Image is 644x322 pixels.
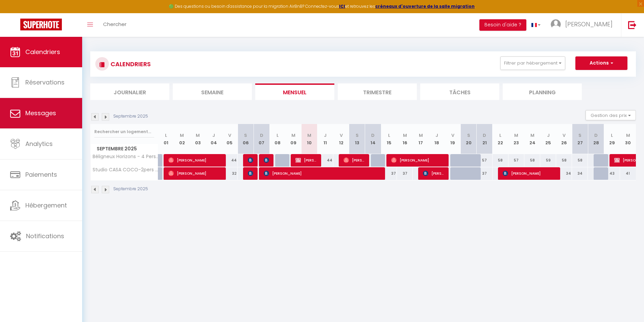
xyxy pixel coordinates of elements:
th: 13 [349,124,365,154]
abbr: V [451,132,454,139]
span: [PERSON_NAME] [503,167,556,180]
a: ICI [339,3,345,9]
li: Journalier [90,83,169,100]
div: 57 [477,154,493,167]
li: Trimestre [338,83,417,100]
abbr: D [260,132,263,139]
img: logout [628,21,637,29]
span: [PERSON_NAME] [168,154,221,167]
th: 03 [190,124,206,154]
abbr: V [340,132,343,139]
abbr: V [563,132,566,139]
th: 24 [524,124,540,154]
th: 09 [285,124,301,154]
th: 01 [158,124,174,154]
th: 29 [604,124,620,154]
button: Gestion des prix [586,110,636,120]
th: 21 [477,124,493,154]
div: 43 [604,167,620,180]
abbr: D [483,132,486,139]
input: Rechercher un logement... [94,126,154,138]
span: [PERSON_NAME] [423,167,444,180]
th: 08 [269,124,285,154]
span: [PERSON_NAME] [248,167,253,180]
th: 18 [429,124,445,154]
span: Chercher [103,21,126,28]
span: Messages [25,109,56,117]
th: 10 [301,124,317,154]
th: 23 [508,124,524,154]
li: Semaine [173,83,252,100]
abbr: L [277,132,279,139]
th: 07 [254,124,269,154]
abbr: M [196,132,200,139]
abbr: L [165,132,167,139]
span: Hébergement [25,201,67,209]
abbr: D [371,132,375,139]
div: 34 [556,167,572,180]
th: 22 [493,124,508,154]
abbr: J [324,132,327,139]
a: ... [PERSON_NAME] [546,13,621,37]
div: 37 [397,167,413,180]
span: Studio CASA COCO-2pers Béligneux [92,167,159,172]
div: 57 [508,154,524,167]
th: 30 [620,124,636,154]
div: 37 [477,167,493,180]
button: Filtrer par hébergement [500,56,565,70]
abbr: J [212,132,215,139]
th: 28 [588,124,604,154]
button: Ouvrir le widget de chat LiveChat [5,3,26,23]
abbr: M [514,132,518,139]
li: Mensuel [255,83,334,100]
p: Septembre 2025 [113,113,148,120]
th: 15 [381,124,397,154]
img: Super Booking [20,19,62,30]
span: Notifications [26,232,64,240]
abbr: M [626,132,630,139]
span: [PERSON_NAME] [343,154,365,167]
abbr: M [291,132,295,139]
span: Béligneux Horizons - 4 Personnes [92,154,159,159]
span: Septembre 2025 [91,144,158,154]
th: 02 [174,124,190,154]
span: [PERSON_NAME] [264,154,269,167]
span: Calendriers [25,48,60,56]
abbr: D [594,132,598,139]
span: [PERSON_NAME] [565,20,613,28]
abbr: L [388,132,390,139]
span: Paiements [25,170,57,179]
span: [PERSON_NAME] [295,154,317,167]
abbr: M [180,132,184,139]
th: 16 [397,124,413,154]
th: 26 [556,124,572,154]
abbr: M [307,132,311,139]
abbr: L [499,132,501,139]
div: 58 [572,154,588,167]
div: 34 [572,167,588,180]
span: [PERSON_NAME] [248,154,253,167]
abbr: M [530,132,534,139]
abbr: J [547,132,550,139]
th: 06 [238,124,254,154]
abbr: J [435,132,438,139]
li: Tâches [420,83,499,100]
div: 32 [222,167,238,180]
span: [PERSON_NAME] [391,154,444,167]
th: 04 [206,124,222,154]
th: 19 [445,124,460,154]
th: 20 [461,124,477,154]
button: Actions [575,56,627,70]
abbr: L [611,132,613,139]
abbr: S [356,132,359,139]
th: 17 [413,124,429,154]
div: 59 [540,154,556,167]
p: Septembre 2025 [113,186,148,192]
th: 27 [572,124,588,154]
h3: CALENDRIERS [109,56,151,72]
button: Besoin d'aide ? [479,19,526,31]
a: créneaux d'ouverture de la salle migration [375,3,475,9]
abbr: M [403,132,407,139]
